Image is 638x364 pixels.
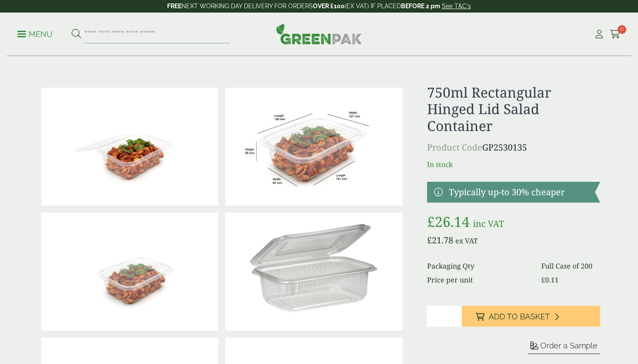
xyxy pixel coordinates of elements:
strong: BEFORE 2 pm [401,3,440,10]
span: Product Code [427,141,482,153]
img: SaladBox_750rectangle [225,88,402,206]
bdi: 21.78 [427,234,453,246]
strong: OVER £100 [313,3,345,10]
bdi: 0.11 [541,275,559,285]
p: Menu [17,29,53,39]
span: £ [427,234,432,246]
span: £ [541,275,545,285]
button: Add to Basket [462,306,600,327]
img: 750ml Rectangle Hinged Salad Container Closed [41,213,218,331]
h1: 750ml Rectangular Hinged Lid Salad Container [427,84,600,134]
strong: FREE [167,3,181,10]
button: Order a Sample [528,341,600,354]
span: £ [427,212,435,231]
img: 750ml Rectangle Hinged Salad Container Open [41,88,218,206]
span: Add to Basket [489,312,550,321]
img: 750ml Rectangular Hinged Lid Salad Container 0 [225,213,402,331]
a: 0 [610,28,621,41]
span: 0 [618,25,626,34]
img: GreenPak Supplies [276,23,362,44]
i: Cart [610,30,621,39]
dt: Price per unit [427,275,531,285]
i: My Account [594,30,605,39]
p: In stock [427,159,600,170]
p: GP2530135 [427,141,600,154]
span: inc VAT [473,218,504,230]
bdi: 26.14 [427,212,470,231]
dd: Full Case of 200 [541,261,600,271]
span: ex VAT [455,236,478,246]
span: Order a Sample [540,341,598,350]
dt: Packaging Qty [427,261,531,271]
a: Menu [17,29,53,38]
a: See T&C's [442,3,471,10]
